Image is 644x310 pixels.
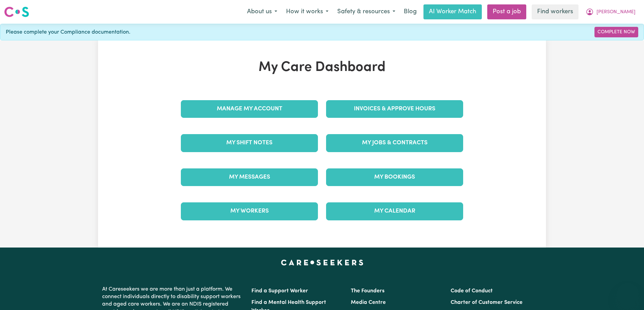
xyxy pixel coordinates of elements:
[181,202,318,220] a: My Workers
[6,28,130,36] span: Please complete your Compliance documentation.
[181,134,318,152] a: My Shift Notes
[351,288,384,294] a: The Founders
[581,5,640,19] button: My Account
[177,59,467,76] h1: My Care Dashboard
[251,288,308,294] a: Find a Support Worker
[487,4,526,19] a: Post a job
[326,202,463,220] a: My Calendar
[596,8,636,16] span: [PERSON_NAME]
[400,4,421,19] a: Blog
[333,5,400,19] button: Safety & resources
[326,134,463,152] a: My Jobs & Contracts
[594,27,638,37] a: Complete Now
[326,168,463,186] a: My Bookings
[4,6,29,18] img: Careseekers logo
[4,4,29,20] a: Careseekers logo
[243,5,282,19] button: About us
[451,288,493,294] a: Code of Conduct
[423,4,482,19] a: AI Worker Match
[617,283,639,305] iframe: Button to launch messaging window
[351,300,386,305] a: Media Centre
[181,100,318,118] a: Manage My Account
[532,4,579,19] a: Find workers
[282,5,333,19] button: How it works
[281,260,363,265] a: Careseekers home page
[181,168,318,186] a: My Messages
[326,100,463,118] a: Invoices & Approve Hours
[451,300,523,305] a: Charter of Customer Service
